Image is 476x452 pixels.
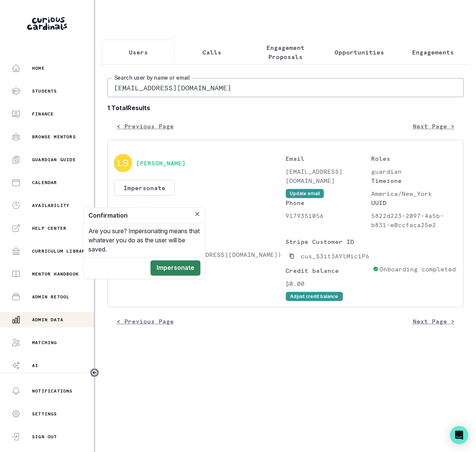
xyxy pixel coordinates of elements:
[32,225,66,231] p: Help Center
[32,111,54,117] p: Finance
[32,157,76,163] p: Guardian Guide
[27,17,67,30] img: Curious Cardinals Logo
[450,426,468,444] div: Open Intercom Messenger
[372,211,457,229] p: 5822d223-2097-4a5b-b831-e0ccfaca25e2
[114,180,175,196] button: Impersonate
[372,189,457,198] p: America/New_York
[412,48,454,57] p: Engagements
[107,103,464,112] b: 1 Total Results
[32,202,69,208] p: Availability
[32,65,45,71] p: Home
[372,176,457,185] p: Timezone
[32,180,57,186] p: Calendar
[32,294,69,300] p: Admin Retool
[286,198,372,207] p: Phone
[286,167,372,185] p: [EMAIL_ADDRESS][DOMAIN_NAME]
[32,88,57,94] p: Students
[380,264,456,274] p: Onboarding completed
[32,134,76,140] p: Browse Mentors
[32,388,73,394] p: Notifications
[202,48,221,57] p: Calls
[372,154,457,163] p: Roles
[136,159,186,167] button: [PERSON_NAME]
[286,154,372,163] p: Email
[107,314,183,329] button: < Previous Page
[286,292,343,301] button: Adjust credit balance
[84,224,205,257] div: Are you sure? Impersonating means that whatever you do as the user will be saved.
[404,314,464,329] button: Next Page >
[372,198,457,207] p: UUID
[372,167,457,176] p: guardian
[114,154,132,172] img: svg
[32,248,88,254] p: Curriculum Library
[32,317,63,323] p: Admin Data
[286,189,324,198] button: Update email
[193,210,202,219] button: Close
[286,266,370,275] p: Credit balance
[32,434,57,440] p: Sign Out
[84,208,205,224] header: Confirmation
[255,43,316,61] p: Engagement Proposals
[90,368,99,378] button: Toggle sidebar
[286,250,298,262] button: Copied to clipboard
[286,237,370,246] p: Stripe Customer ID
[301,252,370,261] p: cus_S3it3AYlMiciP6
[32,362,38,369] p: AI
[151,261,200,276] button: Impersonate
[286,279,370,288] p: $0.00
[286,211,372,220] p: 9179351056
[335,48,384,57] p: Opportunities
[129,48,148,57] p: Users
[107,119,183,134] button: < Previous Page
[32,271,79,277] p: Mentor Handbook
[404,119,464,134] button: Next Page >
[32,340,57,346] p: Matching
[32,411,57,417] p: Settings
